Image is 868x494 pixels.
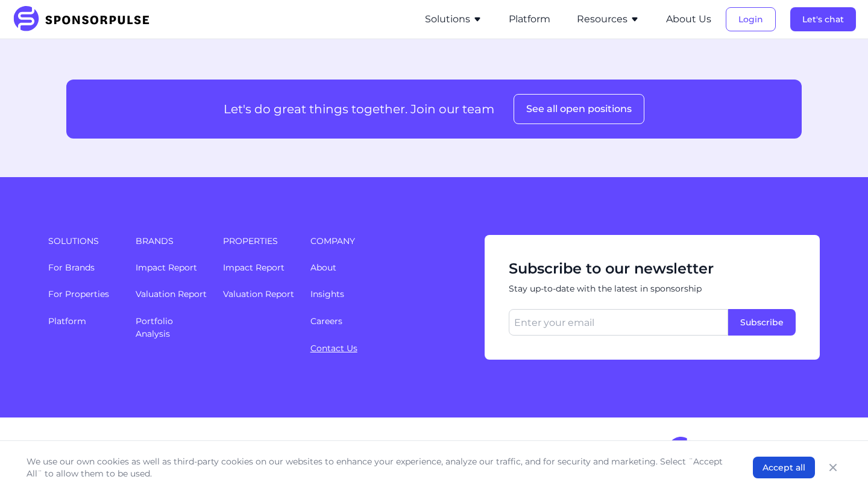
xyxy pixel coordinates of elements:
button: Accept all [753,457,815,478]
button: Subscribe [728,309,796,336]
a: Portfolio Analysis [136,316,173,339]
span: Stay up-to-date with the latest in sponsorship [509,283,796,295]
a: Platform [48,316,86,327]
span: Subscribe to our newsletter [509,259,796,278]
button: See all open positions [514,94,644,124]
button: Resources [577,12,640,27]
a: Let's chat [790,14,856,25]
a: Careers [310,316,342,327]
a: Contact Us [310,343,357,354]
a: About [310,262,336,273]
a: For Properties [48,289,109,299]
span: Properties [223,235,296,247]
input: Enter your email [509,309,728,336]
a: Impact Report [223,262,285,273]
button: About Us [666,12,711,27]
button: Solutions [425,12,482,27]
button: Platform [509,12,550,27]
iframe: Chat Widget [808,436,868,494]
a: For Brands [48,262,95,273]
span: Solutions [48,235,121,247]
span: Brands [136,235,209,247]
a: Insights [310,289,344,299]
a: Impact Report [136,262,197,273]
a: Valuation Report [136,289,207,299]
img: SponsorPulse [666,437,820,464]
img: SponsorPulse [12,6,159,33]
button: Let's chat [790,7,856,31]
span: Company [310,235,471,247]
a: Valuation Report [223,289,294,299]
p: Let's do great things together. Join our team [224,101,494,117]
p: We use our own cookies as well as third-party cookies on our websites to enhance your experience,... [27,455,729,480]
a: Login [726,14,776,25]
a: See all open positions [514,103,644,114]
a: About Us [666,14,711,25]
button: Login [726,7,776,31]
a: Platform [509,14,550,25]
